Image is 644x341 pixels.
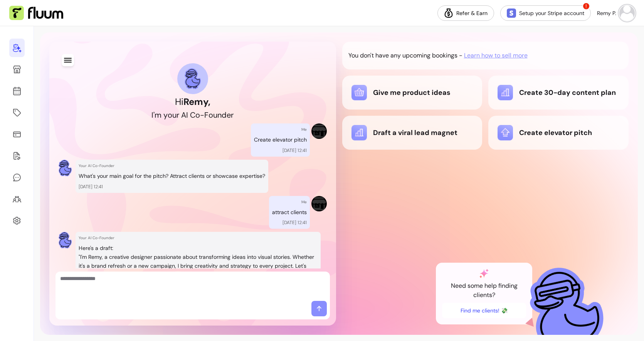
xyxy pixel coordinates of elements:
[479,269,489,278] img: AI Co-Founder gradient star
[190,110,195,120] div: C
[9,103,25,122] a: Offerings
[597,5,635,21] button: avatarRemy P.
[348,51,462,60] p: You don't have any upcoming bookings -
[9,6,63,20] img: Fluum Logo
[311,196,327,211] img: Provider image
[351,85,367,100] img: Give me product ideas
[9,39,25,57] a: Home
[272,208,307,217] p: attract clients
[507,8,516,18] img: Stripe Icon
[172,110,177,120] div: u
[351,125,367,140] img: Draft a viral lead magnet
[231,110,234,120] div: r
[464,51,528,60] span: Learn how to sell more
[209,110,213,120] div: o
[79,163,265,169] p: Your AI Co-Founder
[500,5,591,21] a: Setup your Stripe account
[9,60,25,79] a: Storefront
[60,275,325,298] textarea: Ask me anything...
[498,125,619,140] div: Create elevator pitch
[151,110,234,120] h2: I'm your AI Co-Founder
[498,85,619,100] div: Create 30-day content plan
[582,2,590,10] span: !
[351,85,473,100] div: Give me product ideas
[9,168,25,187] a: My Messages
[282,219,307,226] p: [DATE] 12:41
[153,110,155,120] div: '
[498,125,513,140] img: Create elevator pitch
[200,110,204,120] div: -
[168,110,172,120] div: o
[175,96,210,108] h1: Hi
[437,5,494,21] a: Refer & Earn
[9,82,25,100] a: Calendar
[79,253,318,279] p: "I'm Remy, a creative designer passionate about transforming ideas into visual stories. Whether i...
[442,281,526,300] p: Need some help finding clients?
[9,125,25,143] a: Sales
[597,9,616,17] span: Remy P.
[59,232,72,248] img: AI Co-Founder avatar
[254,135,307,144] p: Create elevator pitch
[185,68,201,89] img: AI Co-Founder avatar
[498,85,513,100] img: Create 30-day content plan
[79,172,265,181] p: What's your main goal for the pitch? Attract clients or showcase expertise?
[301,199,307,205] p: Me
[177,110,179,120] div: r
[186,110,188,120] div: I
[79,235,318,241] p: Your AI Co-Founder
[163,110,168,120] div: y
[217,110,222,120] div: n
[9,211,25,230] a: Settings
[181,110,186,120] div: A
[59,160,72,176] img: AI Co-Founder avatar
[183,96,210,108] b: Remy ,
[227,110,231,120] div: e
[9,147,25,165] a: Forms
[79,184,265,190] p: [DATE] 12:41
[79,244,318,253] p: Here's a draft:
[301,127,307,132] p: Me
[442,303,526,318] button: Find me clients! 💸
[282,147,307,154] p: [DATE] 12:41
[351,125,473,140] div: Draft a viral lead magnet
[151,110,153,120] div: I
[222,110,227,120] div: d
[204,110,209,120] div: F
[619,5,635,21] img: avatar
[213,110,217,120] div: u
[311,123,327,139] img: Provider image
[155,110,161,120] div: m
[9,190,25,208] a: Clients
[195,110,200,120] div: o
